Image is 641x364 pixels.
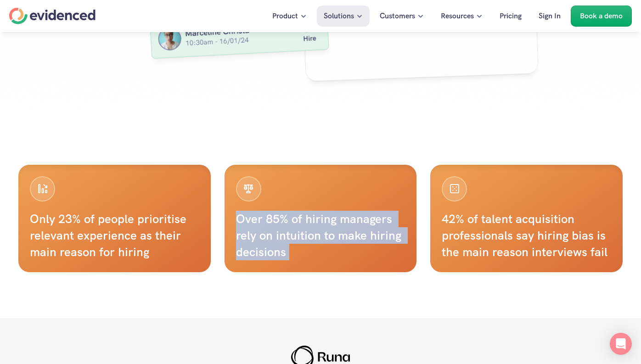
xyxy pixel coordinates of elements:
a: Sign In [532,6,568,27]
p: Solutions [324,10,354,22]
div: Open Intercom Messenger [610,333,632,355]
p: Customers [380,10,415,22]
a: Book a demo [571,6,632,27]
a: Home [9,8,96,24]
p: Pricing [500,10,522,22]
a: Pricing [493,6,529,27]
h4: 42% of talent acquisition professionals say hiring bias is the main reason interviews fail [442,211,611,261]
img: "" [150,13,329,59]
p: Sign In [539,10,561,22]
h4: Over 85% of hiring managers rely on intuition to make hiring decisions [236,211,405,261]
p: Resources [441,10,474,22]
p: Book a demo [580,10,623,22]
h4: Only 23% of people prioritise relevant experience as their main reason for hiring [30,211,199,261]
p: Product [272,10,298,22]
